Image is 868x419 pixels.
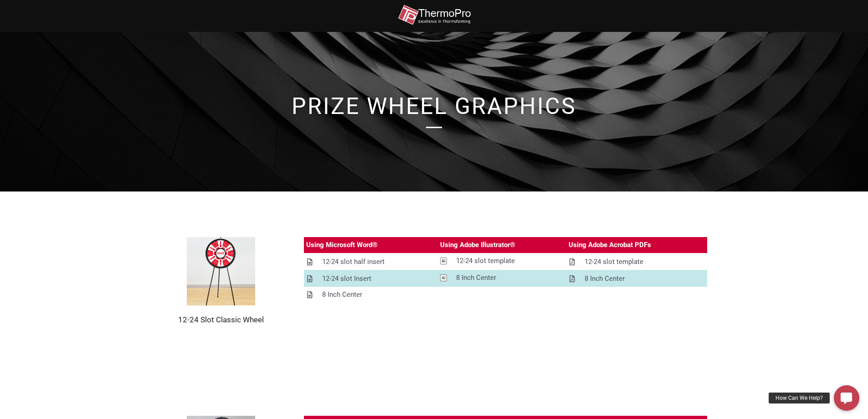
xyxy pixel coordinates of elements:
div: 8 Inch Center [585,273,625,285]
a: How Can We Help? [834,385,859,411]
div: 12-24 slot Insert [322,273,371,285]
a: 12-24 slot template [438,253,567,269]
div: Using Adobe Acrobat PDFs [569,239,651,251]
div: Using Adobe Illustrator® [440,239,515,251]
a: 8 Inch Center [566,271,707,287]
div: 8 Inch Center [322,289,362,300]
h2: 12-24 Slot Classic Wheel [161,315,281,325]
h1: prize Wheel Graphics [175,95,694,118]
img: thermopro-logo-non-iso [398,5,471,25]
a: 12-24 slot template [566,254,707,270]
div: 8 Inch Center [456,272,496,284]
div: How Can We Help? [769,393,830,403]
div: 12-24 slot template [585,256,643,268]
a: 12-24 slot Insert [304,271,438,287]
a: 12-24 slot half insert [304,254,438,270]
a: 8 Inch Center [304,287,438,303]
a: 8 Inch Center [438,270,567,286]
div: 12-24 slot half insert [322,256,385,268]
div: Using Microsoft Word® [306,239,378,251]
div: 12-24 slot template [456,255,515,267]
